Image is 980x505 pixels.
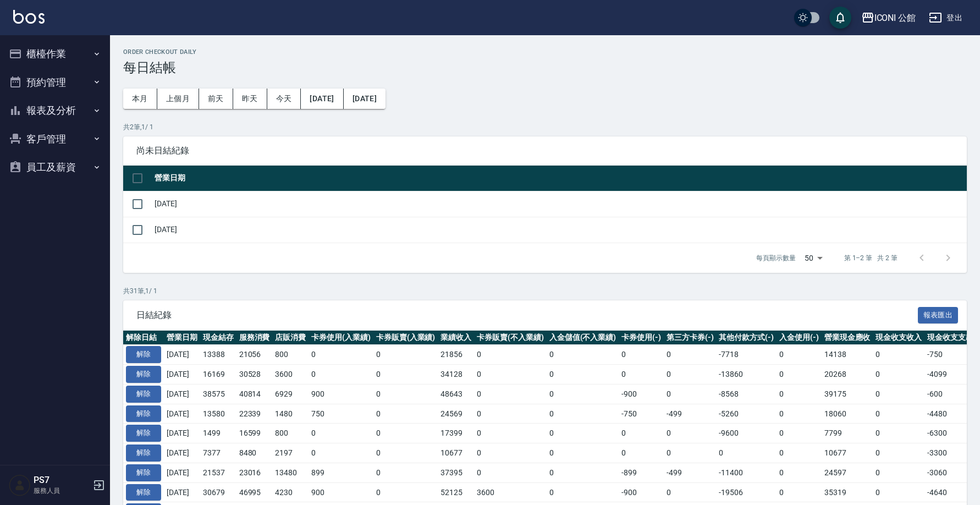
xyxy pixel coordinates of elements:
td: 0 [474,424,547,443]
button: 客戶管理 [4,125,106,153]
td: 0 [373,424,438,443]
td: [DATE] [152,217,967,243]
td: 0 [716,443,777,463]
button: 登出 [924,8,967,28]
td: 10677 [822,443,873,463]
td: [DATE] [152,191,967,217]
td: 38575 [200,384,236,404]
td: 800 [272,345,309,365]
td: 0 [619,443,664,463]
td: 0 [664,482,717,502]
th: 營業日期 [164,331,200,345]
button: 預約管理 [4,68,106,97]
td: 0 [777,365,822,385]
td: 35319 [822,482,873,502]
td: 0 [664,443,717,463]
td: 0 [619,424,664,443]
td: 0 [474,463,547,482]
button: [DATE] [344,89,386,109]
td: -7718 [716,345,777,365]
th: 現金結存 [200,331,236,345]
p: 共 2 筆, 1 / 1 [123,122,967,132]
td: 1480 [272,404,309,424]
a: 報表匯出 [918,309,959,320]
button: 解除 [126,464,161,481]
td: [DATE] [164,424,200,443]
td: 0 [873,384,924,404]
th: 營業日期 [152,166,967,191]
button: 解除 [126,366,161,383]
td: 0 [777,443,822,463]
th: 其他付款方式(-) [716,331,777,345]
td: 0 [777,404,822,424]
td: 3600 [272,365,309,385]
td: [DATE] [164,443,200,463]
th: 入金儲值(不入業績) [547,331,619,345]
td: 0 [873,482,924,502]
th: 入金使用(-) [777,331,822,345]
td: 7799 [822,424,873,443]
td: 21856 [438,345,474,365]
button: [DATE] [301,89,343,109]
td: 0 [873,404,924,424]
td: -8568 [716,384,777,404]
td: -899 [619,463,664,482]
td: 34128 [438,365,474,385]
td: 0 [664,384,717,404]
td: 0 [474,365,547,385]
td: [DATE] [164,463,200,482]
td: [DATE] [164,384,200,404]
div: ICONI 公館 [874,11,916,25]
button: 報表匯出 [918,307,959,324]
td: 22339 [236,404,273,424]
td: 24569 [438,404,474,424]
td: 52125 [438,482,474,502]
td: 30679 [200,482,236,502]
td: 48643 [438,384,474,404]
h3: 每日結帳 [123,60,967,75]
p: 每頁顯示數量 [756,253,796,263]
td: 0 [777,482,822,502]
button: 員工及薪資 [4,153,106,182]
td: 39175 [822,384,873,404]
td: 0 [664,345,717,365]
p: 第 1–2 筆 共 2 筆 [844,253,898,263]
td: 7377 [200,443,236,463]
p: 共 31 筆, 1 / 1 [123,286,967,296]
button: 櫃檯作業 [4,40,106,68]
td: 21537 [200,463,236,482]
td: 0 [547,345,619,365]
button: ICONI 公館 [857,7,921,29]
td: [DATE] [164,482,200,502]
td: 900 [309,482,373,502]
td: 0 [873,365,924,385]
button: 上個月 [157,89,199,109]
td: -9600 [716,424,777,443]
button: 解除 [126,425,161,442]
td: 17399 [438,424,474,443]
td: 16169 [200,365,236,385]
td: 20268 [822,365,873,385]
td: 0 [547,463,619,482]
td: 0 [547,384,619,404]
th: 解除日結 [123,331,164,345]
td: 0 [373,404,438,424]
button: 解除 [126,346,161,363]
td: 0 [777,424,822,443]
td: [DATE] [164,345,200,365]
th: 現金收支收入 [873,331,924,345]
td: 24597 [822,463,873,482]
span: 尚未日結紀錄 [136,145,954,156]
td: 0 [777,345,822,365]
button: 解除 [126,386,161,403]
th: 營業現金應收 [822,331,873,345]
td: 0 [309,345,373,365]
th: 卡券使用(入業績) [309,331,373,345]
td: 3600 [474,482,547,502]
td: 0 [373,482,438,502]
td: 0 [309,424,373,443]
td: 0 [474,384,547,404]
td: 46995 [236,482,273,502]
th: 店販消費 [272,331,309,345]
th: 卡券使用(-) [619,331,664,345]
